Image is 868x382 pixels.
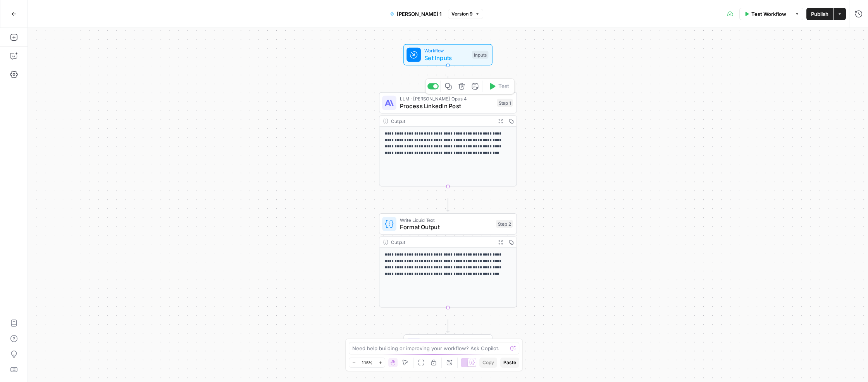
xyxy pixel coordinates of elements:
[811,10,828,18] span: Publish
[362,360,372,366] span: 115%
[497,99,513,107] div: Step 1
[424,337,485,344] span: End
[447,76,449,90] g: Edge from start to step_1
[503,359,516,366] span: Paste
[806,8,833,20] button: Publish
[400,95,493,102] span: LLM · [PERSON_NAME] Opus 4
[400,223,493,232] span: Format Output
[400,102,493,111] span: Process LinkedIn Post
[751,10,786,18] span: Test Workflow
[424,47,468,54] span: Workflow
[397,10,442,18] span: [PERSON_NAME] 1
[451,10,473,17] span: Version 9
[496,220,513,228] div: Step 2
[379,44,517,66] div: WorkflowSet InputsInputs
[485,81,512,92] button: Test
[447,320,449,332] g: Edge from step_2 to end
[400,216,493,223] span: Write Liquid Text
[391,118,493,124] div: Output
[739,8,791,20] button: Test Workflow
[482,359,494,366] span: Copy
[391,239,493,245] div: Output
[379,334,517,356] div: EndOutput
[479,358,497,368] button: Copy
[385,8,446,20] button: [PERSON_NAME] 1
[498,82,509,90] span: Test
[447,199,449,211] g: Edge from step_1 to step_2
[500,358,519,368] button: Paste
[448,9,483,19] button: Version 9
[424,54,468,62] span: Set Inputs
[472,51,488,59] div: Inputs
